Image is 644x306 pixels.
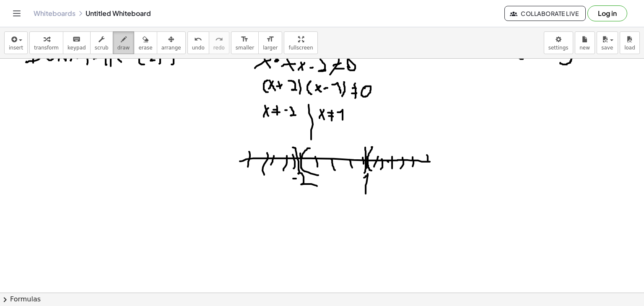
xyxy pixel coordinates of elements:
button: Collaborate Live [504,6,586,21]
span: redo [213,45,225,51]
span: arrange [161,45,181,51]
button: fullscreen [284,31,317,54]
button: arrange [157,31,186,54]
button: save [597,31,618,54]
button: format_sizelarger [258,31,282,54]
button: Log in [587,5,627,21]
i: keyboard [73,34,80,44]
button: redoredo [209,31,229,54]
button: insert [4,31,28,54]
button: transform [29,31,63,54]
button: new [575,31,595,54]
span: scrub [95,45,109,51]
span: larger [263,45,278,51]
button: draw [113,31,135,54]
span: fullscreen [288,45,313,51]
span: save [601,45,613,51]
i: redo [215,34,223,44]
i: format_size [241,34,249,44]
span: undo [192,45,205,51]
button: scrub [90,31,113,54]
span: keypad [68,45,86,51]
button: Toggle navigation [10,7,23,20]
button: erase [134,31,157,54]
button: undoundo [187,31,209,54]
span: smaller [236,45,254,51]
button: settings [544,31,573,54]
button: load [620,31,640,54]
i: format_size [266,34,274,44]
span: settings [548,45,569,51]
span: insert [9,45,23,51]
span: new [579,45,590,51]
button: keyboardkeypad [63,31,91,54]
i: undo [194,34,202,44]
span: Collaborate Live [512,10,579,17]
span: transform [34,45,59,51]
span: load [624,45,635,51]
a: Whiteboards [34,9,75,18]
button: format_sizesmaller [231,31,259,54]
span: draw [117,45,130,51]
span: erase [138,45,152,51]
